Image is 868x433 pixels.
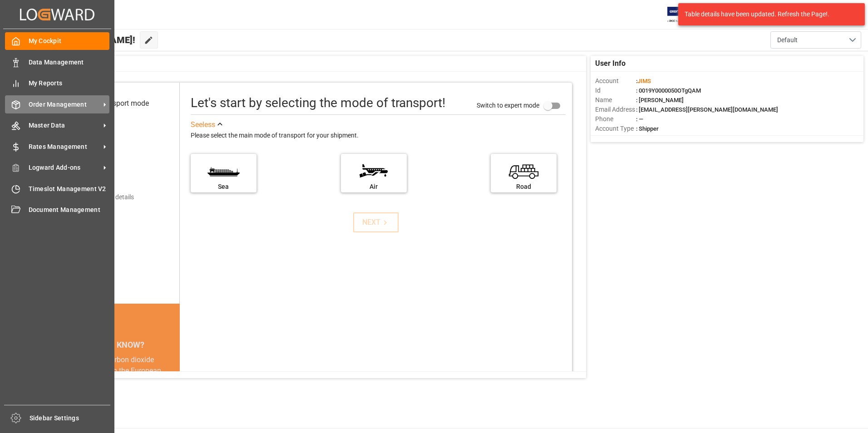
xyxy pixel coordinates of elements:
[5,53,109,71] a: Data Management
[191,119,215,130] div: See less
[5,180,109,197] a: Timeslot Management V2
[595,105,636,114] span: Email Address
[345,182,402,192] div: Air
[595,95,636,105] span: Name
[595,114,636,124] span: Phone
[29,163,100,172] span: Logward Add-ons
[595,58,626,69] span: User Info
[5,74,109,92] a: My Reports
[667,7,699,23] img: Exertis%20JAM%20-%20Email%20Logo.jpg_1722504956.jpg
[29,205,110,215] span: Document Management
[191,93,445,113] div: Let's start by selecting the mode of transport!
[38,31,135,49] span: Hello [PERSON_NAME]!
[595,86,636,95] span: Id
[29,58,110,67] span: Data Management
[477,101,539,108] span: Switch to expert mode
[636,116,643,123] span: : —
[770,31,861,49] button: open menu
[29,79,110,88] span: My Reports
[636,97,684,103] span: : [PERSON_NAME]
[636,106,778,113] span: : [EMAIL_ADDRESS][PERSON_NAME][DOMAIN_NAME]
[636,87,701,94] span: : 0019Y0000050OTgQAM
[191,130,566,141] div: Please select the main mode of transport for your shipment.
[495,182,552,192] div: Road
[29,100,100,109] span: Order Management
[30,413,111,423] span: Sidebar Settings
[195,182,252,192] div: Sea
[29,184,110,194] span: Timeslot Management V2
[777,35,798,45] span: Default
[637,78,651,84] span: JIMS
[5,32,109,50] a: My Cockpit
[636,125,659,132] span: : Shipper
[595,124,636,133] span: Account Type
[77,192,134,202] div: Add shipping details
[362,217,390,228] div: NEXT
[595,76,636,86] span: Account
[685,10,852,19] div: Table details have been updated. Refresh the Page!.
[29,142,100,152] span: Rates Management
[636,78,651,84] span: :
[29,121,100,130] span: Master Data
[353,212,399,232] button: NEXT
[167,354,180,409] button: next slide / item
[29,36,110,46] span: My Cockpit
